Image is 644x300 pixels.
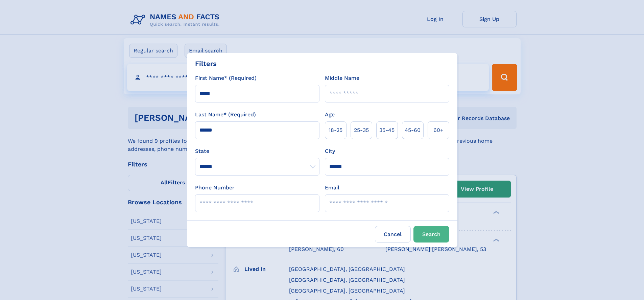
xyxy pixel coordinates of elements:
label: Age [325,111,335,119]
label: Email [325,184,339,192]
span: 18‑25 [329,126,342,134]
button: Search [413,226,449,243]
label: Cancel [375,226,411,243]
label: State [195,147,319,155]
span: 45‑60 [405,126,421,134]
label: City [325,147,335,155]
span: 60+ [433,126,444,134]
label: Middle Name [325,74,359,82]
label: Last Name* (Required) [195,111,256,119]
label: Phone Number [195,184,235,192]
label: First Name* (Required) [195,74,257,82]
div: Filters [195,59,217,69]
span: 25‑35 [354,126,369,134]
span: 35‑45 [379,126,395,134]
